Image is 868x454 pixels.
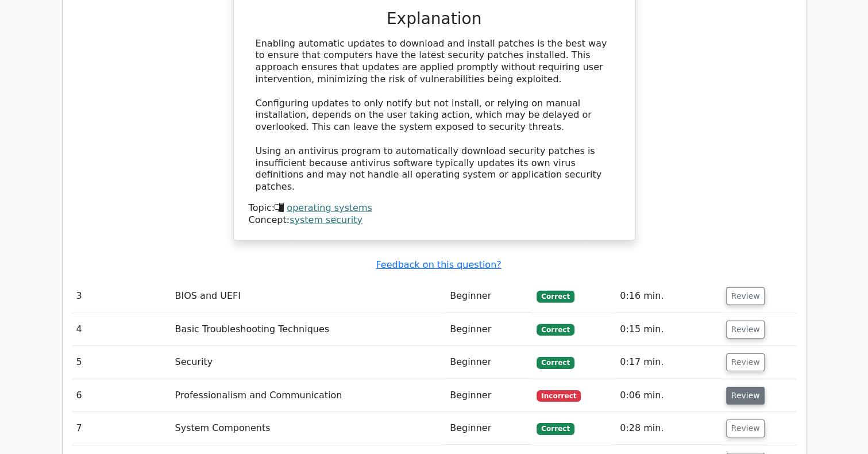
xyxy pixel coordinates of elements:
[726,420,765,437] button: Review
[615,280,722,313] td: 0:16 min.
[72,346,171,379] td: 5
[249,202,620,214] div: Topic:
[537,357,574,368] span: Correct
[256,9,613,29] h3: Explanation
[537,291,574,302] span: Correct
[726,287,765,305] button: Review
[615,379,722,412] td: 0:06 min.
[72,412,171,445] td: 7
[287,202,372,213] a: operating systems
[256,38,613,193] div: Enabling automatic updates to download and install patches is the best way to ensure that compute...
[290,214,362,225] a: system security
[726,353,765,371] button: Review
[170,280,445,313] td: BIOS and UEFI
[445,346,532,379] td: Beginner
[170,346,445,379] td: Security
[615,412,722,445] td: 0:28 min.
[537,423,574,434] span: Correct
[72,280,171,313] td: 3
[72,379,171,412] td: 6
[615,346,722,379] td: 0:17 min.
[445,280,532,313] td: Beginner
[376,259,501,270] a: Feedback on this question?
[170,412,445,445] td: System Components
[249,214,620,226] div: Concept:
[537,390,581,402] span: Incorrect
[72,313,171,346] td: 4
[170,379,445,412] td: Professionalism and Communication
[726,387,765,405] button: Review
[445,379,532,412] td: Beginner
[537,324,574,336] span: Correct
[726,321,765,338] button: Review
[445,412,532,445] td: Beginner
[170,313,445,346] td: Basic Troubleshooting Techniques
[615,313,722,346] td: 0:15 min.
[445,313,532,346] td: Beginner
